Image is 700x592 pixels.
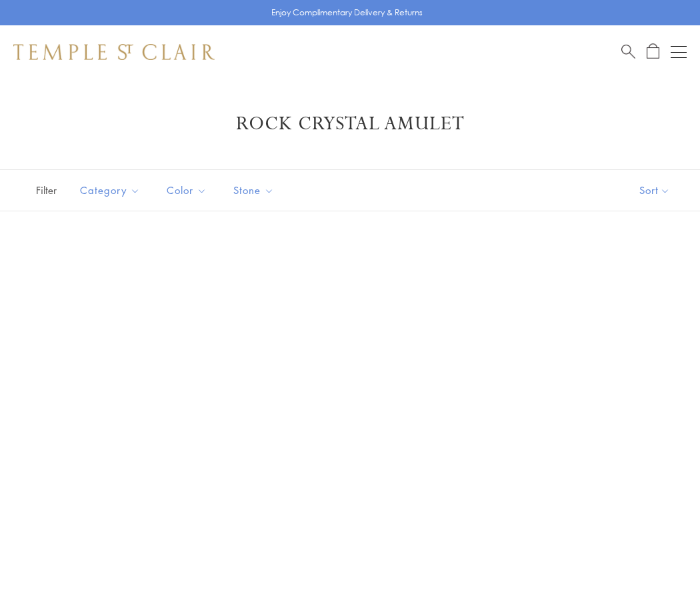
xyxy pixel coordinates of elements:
[70,175,150,205] button: Category
[13,44,215,60] img: Temple St. Clair
[227,182,284,199] span: Stone
[271,6,423,19] p: Enjoy Complimentary Delivery & Returns
[160,182,217,199] span: Color
[223,175,284,205] button: Stone
[33,112,667,136] h1: Rock Crystal Amulet
[157,175,217,205] button: Color
[621,43,635,60] a: Search
[73,182,150,199] span: Category
[609,170,700,211] button: Show sort by
[671,44,687,60] button: Open navigation
[647,43,659,60] a: Open Shopping Bag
